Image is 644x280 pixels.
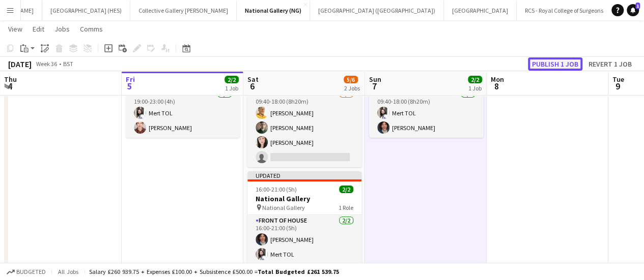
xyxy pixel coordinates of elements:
[8,59,32,69] div: [DATE]
[34,60,59,68] span: Week 36
[247,75,259,84] span: Sat
[339,185,353,193] span: 2/2
[3,80,17,92] span: 4
[247,215,361,264] app-card-role: Front of House2/216:00-21:00 (5h)[PERSON_NAME]Mert TOL
[246,80,259,92] span: 6
[612,75,624,84] span: Tue
[5,266,47,277] button: Budgeted
[225,76,239,83] span: 2/2
[29,22,48,36] a: Edit
[584,57,636,71] button: Revert 1 job
[54,24,70,34] span: Jobs
[56,268,80,275] span: All jobs
[126,88,240,138] app-card-role: Front of House2/219:00-23:00 (4h)Mert TOL[PERSON_NAME]
[247,171,361,179] div: Updated
[468,84,482,92] div: 1 Job
[468,76,482,83] span: 2/2
[76,22,107,36] a: Comms
[225,84,238,92] div: 1 Job
[611,80,624,92] span: 9
[256,185,297,193] span: 16:00-21:00 (5h)
[4,22,26,36] a: View
[237,1,310,20] button: National Gallery (NG)
[126,75,135,84] span: Fri
[130,1,237,20] button: Collective Gallery [PERSON_NAME]
[247,171,361,264] app-job-card: Updated16:00-21:00 (5h)2/2National Gallery National Gallery1 RoleFront of House2/216:00-21:00 (5h...
[368,80,381,92] span: 7
[369,88,483,138] app-card-role: Front of House2/209:40-18:00 (8h20m)Mert TOL[PERSON_NAME]
[489,80,504,92] span: 8
[528,57,582,71] button: Publish 1 job
[89,268,339,275] div: Salary £260 939.75 + Expenses £100.00 + Subsistence £500.00 =
[247,53,361,167] app-job-card: 09:40-18:00 (8h20m)3/4National Gallery National Gallery1 RoleFront of House3/409:40-18:00 (8h20m)...
[627,4,639,16] a: 1
[310,1,444,20] button: [GEOGRAPHIC_DATA] ([GEOGRAPHIC_DATA])
[8,24,22,34] span: View
[63,60,73,68] div: BST
[42,1,130,20] button: [GEOGRAPHIC_DATA] (HES)
[80,24,103,34] span: Comms
[635,3,640,9] span: 1
[50,22,74,36] a: Jobs
[262,204,305,211] span: National Gallery
[344,84,360,92] div: 2 Jobs
[124,80,135,92] span: 5
[339,204,353,211] span: 1 Role
[16,268,46,275] span: Budgeted
[247,88,361,167] app-card-role: Front of House3/409:40-18:00 (8h20m)[PERSON_NAME][PERSON_NAME][PERSON_NAME]
[4,75,17,84] span: Thu
[517,1,612,20] button: RCS - Royal College of Surgeons
[33,24,44,34] span: Edit
[258,268,339,275] span: Total Budgeted £261 539.75
[491,75,504,84] span: Mon
[444,1,517,20] button: [GEOGRAPHIC_DATA]
[247,194,361,203] h3: National Gallery
[344,76,358,83] span: 5/6
[369,75,381,84] span: Sun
